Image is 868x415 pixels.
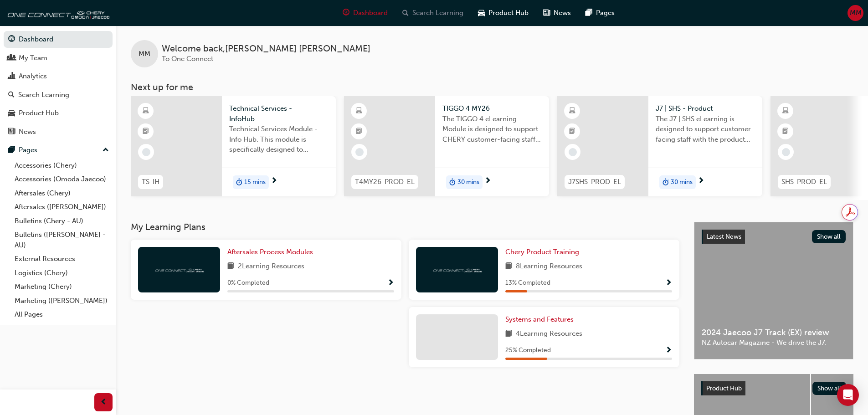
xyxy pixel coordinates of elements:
div: Open Intercom Messenger [837,384,859,406]
h3: My Learning Plans [131,222,679,232]
span: SHS-PROD-EL [781,177,827,187]
a: Aftersales ([PERSON_NAME]) [11,200,113,214]
span: book-icon [505,328,512,340]
span: 30 mins [457,177,479,188]
span: Technical Services - InfoHub [229,103,329,124]
img: oneconnect [154,265,204,274]
span: Search Learning [412,8,463,18]
button: Show Progress [665,277,672,289]
span: J7SHS-PROD-EL [568,177,621,187]
span: car-icon [478,7,485,19]
div: News [19,127,36,137]
span: Systems and Features [505,315,574,323]
span: guage-icon [8,36,15,44]
span: News [554,8,571,18]
img: oneconnect [5,4,109,22]
span: book-icon [227,261,234,272]
span: Product Hub [706,384,742,392]
span: book-icon [505,261,512,272]
span: Technical Services Module - Info Hub. This module is specifically designed to address the require... [229,124,329,155]
span: Show Progress [387,279,394,287]
a: Aftersales (Chery) [11,186,113,200]
span: learningResourceType_ELEARNING-icon [569,105,575,117]
button: DashboardMy TeamAnalyticsSearch LearningProduct HubNews [4,29,113,142]
img: oneconnect [432,265,482,274]
span: TIGGO 4 MY26 [442,103,542,114]
div: Analytics [19,71,47,82]
span: car-icon [8,109,15,118]
a: J7SHS-PROD-ELJ7 | SHS - ProductThe J7 | SHS eLearning is designed to support customer facing staf... [557,96,762,196]
a: Accessories (Omoda Jaecoo) [11,172,113,186]
span: learningRecordVerb_NONE-icon [142,148,150,156]
span: next-icon [484,177,491,185]
span: news-icon [8,128,15,136]
a: Latest NewsShow all [702,230,846,244]
span: 30 mins [671,177,693,188]
span: learningRecordVerb_NONE-icon [355,148,364,156]
span: prev-icon [100,397,107,408]
span: guage-icon [343,7,349,19]
a: search-iconSearch Learning [395,4,471,22]
button: Pages [4,142,113,159]
a: Marketing (Chery) [11,280,113,294]
a: Analytics [4,68,113,85]
span: learningResourceType_ELEARNING-icon [782,105,789,117]
span: 0 % Completed [227,278,269,288]
span: The TIGGO 4 eLearning Module is designed to support CHERY customer-facing staff with the product ... [442,114,542,145]
span: To One Connect [162,55,213,63]
span: next-icon [698,177,704,185]
a: Bulletins (Chery - AU) [11,214,113,228]
a: External Resources [11,252,113,266]
span: 13 % Completed [505,278,550,288]
span: Pages [596,8,615,18]
span: search-icon [8,91,15,99]
span: Dashboard [353,8,388,18]
a: TS-IHTechnical Services - InfoHubTechnical Services Module - Info Hub. This module is specificall... [131,96,336,196]
span: booktick-icon [143,126,149,138]
a: T4MY26-PROD-ELTIGGO 4 MY26The TIGGO 4 eLearning Module is designed to support CHERY customer-faci... [344,96,549,196]
span: The J7 | SHS eLearning is designed to support customer facing staff with the product and sales in... [656,114,755,145]
button: Show Progress [387,277,394,289]
span: booktick-icon [569,126,575,138]
span: learningResourceType_ELEARNING-icon [143,105,149,117]
span: TS-IH [142,177,159,187]
span: chart-icon [8,72,15,81]
h3: Next up for me [116,82,868,92]
span: 25 % Completed [505,345,551,356]
span: 2 Learning Resources [238,261,304,272]
span: search-icon [402,7,409,19]
span: people-icon [8,54,15,62]
a: Dashboard [4,31,113,48]
span: booktick-icon [356,126,362,138]
span: learningRecordVerb_NONE-icon [569,148,577,156]
div: Pages [19,145,37,155]
span: duration-icon [236,176,242,188]
span: news-icon [543,7,550,19]
span: 8 Learning Resources [516,261,582,272]
span: Latest News [707,233,741,241]
a: Logistics (Chery) [11,266,113,280]
span: duration-icon [663,176,669,188]
a: car-iconProduct Hub [471,4,536,22]
a: news-iconNews [536,4,578,22]
button: Show Progress [665,345,672,356]
span: booktick-icon [782,126,789,138]
a: Aftersales Process Modules [227,247,317,257]
button: Show all [812,382,847,395]
span: learningResourceType_ELEARNING-icon [356,105,362,117]
a: My Team [4,50,113,67]
span: Product Hub [488,8,529,18]
a: Latest NewsShow all2024 Jaecoo J7 Track (EX) reviewNZ Autocar Magazine - We drive the J7. [694,222,853,359]
a: Bulletins ([PERSON_NAME] - AU) [11,228,113,252]
span: next-icon [271,177,277,185]
span: Welcome back , [PERSON_NAME] [PERSON_NAME] [162,44,370,54]
div: Search Learning [18,90,69,100]
span: learningRecordVerb_NONE-icon [782,148,790,156]
a: guage-iconDashboard [335,4,395,22]
span: 4 Learning Resources [516,328,582,340]
span: 2024 Jaecoo J7 Track (EX) review [702,328,846,338]
span: pages-icon [8,146,15,154]
a: Product HubShow all [701,381,846,396]
span: NZ Autocar Magazine - We drive the J7. [702,338,846,348]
